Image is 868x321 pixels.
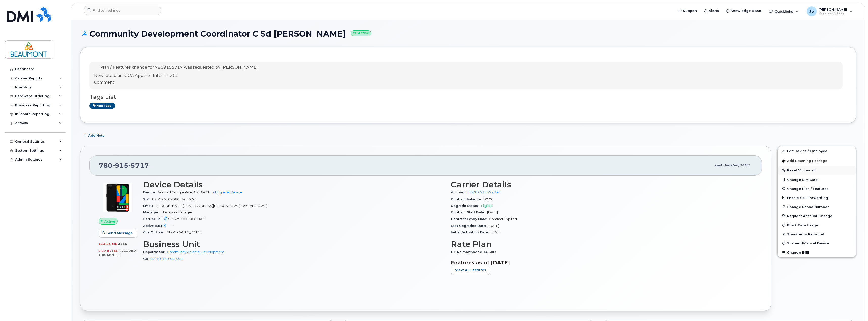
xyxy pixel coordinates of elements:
span: [DATE] [488,224,499,228]
h3: Carrier Details [451,180,753,189]
small: Active [351,30,371,36]
span: Device [143,190,158,194]
span: $0.00 [484,197,493,201]
span: Suspend/Cancel Device [787,241,829,245]
span: View All Features [455,268,486,273]
p: New rate plan: GOA Appareil Intel 14 30J [94,73,258,79]
img: image20231002-3703462-105lxej.png [103,183,133,213]
span: Change Plan / Features [787,187,829,190]
span: 5717 [128,162,149,169]
span: SIM [143,197,152,201]
span: Send Message [107,231,133,235]
button: Enable Call Forwarding [778,193,856,202]
span: Upgrade Status [451,204,481,208]
span: Contract Expired [489,217,517,221]
button: Send Message [99,229,137,238]
button: Change SIM Card [778,175,856,184]
button: Request Account Change [778,211,856,220]
h3: Features as of [DATE] [451,260,753,266]
span: 113.54 MB [99,242,118,246]
span: Plan / Features change for 7809155717 was requested by [PERSON_NAME]. [100,65,258,70]
span: Contract balance [451,197,484,201]
span: 89302610206004666268 [152,197,198,201]
button: Block Data Usage [778,220,856,230]
span: [GEOGRAPHIC_DATA] [166,230,201,234]
span: 780 [99,162,149,169]
h3: Rate Plan [451,240,753,249]
span: Carrier IMEI [143,217,171,221]
h3: Business Unit [143,240,445,249]
h1: Community Development Coordinator C Sd [PERSON_NAME] [80,29,856,38]
span: [DATE] [491,230,502,234]
a: Community & Social Development [167,250,224,254]
span: 0.00 Bytes [99,249,118,252]
h3: Device Details [143,180,445,189]
span: Last Upgraded Date [451,224,488,228]
button: Suspend/Cancel Device [778,239,856,248]
span: Eligible [481,204,493,208]
button: Change Phone Number [778,202,856,211]
a: 0528251555 - Bell [468,190,500,194]
span: Contract Start Date [451,210,487,214]
span: 352930100660465 [171,217,205,221]
a: + Upgrade Device [213,190,242,194]
span: Contract Expiry Date [451,217,489,221]
button: Add Roaming Package [778,155,856,166]
span: GL [143,257,150,261]
span: Email [143,204,155,208]
span: Active IMEI [143,224,170,228]
button: View All Features [451,266,490,275]
span: Android Google Pixel 4 XL 64GB [158,190,211,194]
button: Add Note [80,131,109,140]
span: Enable Call Forwarding [787,196,828,200]
p: Comment: [94,80,258,85]
span: [DATE] [487,210,498,214]
span: [DATE] [738,163,749,167]
span: Active [104,219,115,224]
span: Account [451,190,468,194]
span: GOA Smartphone 14 30D [451,250,498,254]
span: included this month [99,249,136,257]
span: Manager [143,210,162,214]
span: Add Note [88,133,105,138]
span: Department [143,250,167,254]
span: City Of Use [143,230,166,234]
a: Add tags [89,103,115,109]
span: Initial Activation Date [451,230,491,234]
span: Add Roaming Package [782,159,827,164]
a: 02-10-150-00-490 [150,257,183,261]
h3: Tags List [89,94,847,100]
span: Unknown Manager [162,210,192,214]
span: [PERSON_NAME][EMAIL_ADDRESS][PERSON_NAME][DOMAIN_NAME] [155,204,267,208]
button: Change Plan / Features [778,184,856,193]
button: Change IMEI [778,248,856,257]
span: used [118,242,128,246]
span: — [170,224,173,228]
a: Edit Device / Employee [778,146,856,155]
span: 915 [112,162,128,169]
span: Last updated [715,163,738,167]
button: Reset Voicemail [778,166,856,175]
button: Transfer to Personal [778,230,856,239]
